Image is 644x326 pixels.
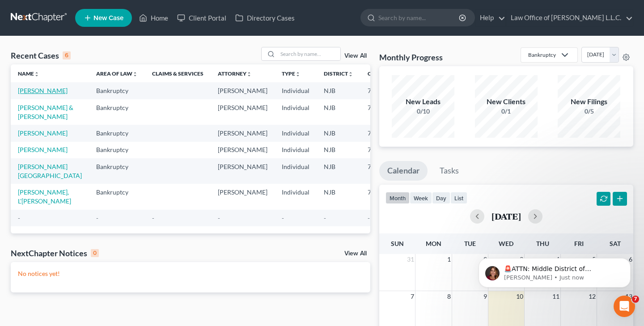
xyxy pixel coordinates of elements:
td: Bankruptcy [89,82,145,99]
td: Bankruptcy [89,142,145,158]
td: NJB [317,142,360,158]
a: View All [344,53,367,59]
button: week [410,192,432,204]
span: Sun [391,240,404,247]
iframe: Intercom notifications message [465,239,644,302]
a: View All [344,250,367,257]
a: Calendar [379,161,428,181]
a: Client Portal [173,10,231,26]
td: NJB [317,125,360,141]
td: Individual [275,142,317,158]
a: Tasks [432,161,467,181]
span: - [368,214,370,222]
i: unfold_more [246,72,252,77]
a: Districtunfold_more [324,70,353,77]
div: 0/1 [475,107,538,116]
div: New Leads [392,97,454,107]
iframe: Intercom live chat [614,296,635,317]
td: [PERSON_NAME] [211,184,275,209]
span: - [96,214,98,222]
h2: [DATE] [491,212,521,221]
div: New Filings [558,97,620,107]
a: Home [135,10,173,26]
div: 0/5 [558,107,620,116]
span: 7 [410,291,415,302]
a: Chapterunfold_more [368,70,398,77]
span: 1 [446,254,452,265]
div: Bankruptcy [528,51,556,59]
a: [PERSON_NAME] [18,87,68,94]
a: Typeunfold_more [282,70,301,77]
td: NJB [317,99,360,125]
div: New Clients [475,97,538,107]
h3: Monthly Progress [379,52,443,63]
td: 7 [360,142,405,158]
td: 7 [360,99,405,125]
a: [PERSON_NAME] [18,146,68,153]
th: Claims & Services [145,64,211,82]
td: NJB [317,184,360,209]
td: Individual [275,82,317,99]
span: 31 [406,254,415,265]
td: [PERSON_NAME] [211,142,275,158]
a: Area of Lawunfold_more [96,70,138,77]
a: Attorneyunfold_more [218,70,252,77]
a: [PERSON_NAME], L'[PERSON_NAME] [18,188,71,205]
div: 0/10 [392,107,454,116]
input: Search by name... [278,47,340,60]
td: Bankruptcy [89,125,145,141]
i: unfold_more [132,72,138,77]
td: [PERSON_NAME] [211,82,275,99]
span: Mon [426,240,441,247]
td: NJB [317,158,360,184]
span: New Case [93,15,123,21]
td: 7 [360,125,405,141]
a: Nameunfold_more [18,70,39,77]
a: [PERSON_NAME] & [PERSON_NAME] [18,104,73,120]
span: - [152,214,154,222]
span: - [218,214,220,222]
button: list [450,192,467,204]
td: [PERSON_NAME] [211,125,275,141]
td: 7 [360,158,405,184]
div: 0 [91,249,99,257]
td: Bankruptcy [89,99,145,125]
td: [PERSON_NAME] [211,158,275,184]
td: Individual [275,158,317,184]
td: NJB [317,82,360,99]
i: unfold_more [34,72,39,77]
td: Individual [275,125,317,141]
span: 8 [446,291,452,302]
a: Help [475,10,505,26]
span: - [282,214,284,222]
div: NextChapter Notices [11,248,99,258]
input: Search by name... [378,9,460,26]
button: day [432,192,450,204]
div: Recent Cases [11,50,71,61]
span: Tue [464,240,476,247]
i: unfold_more [348,72,353,77]
a: Directory Cases [231,10,299,26]
button: month [386,192,410,204]
div: 6 [63,51,71,59]
span: - [324,214,326,222]
p: No notices yet! [18,269,363,278]
a: Law Office of [PERSON_NAME] L.L.C. [506,10,633,26]
td: 7 [360,184,405,209]
a: [PERSON_NAME] [18,129,68,137]
td: Individual [275,99,317,125]
i: unfold_more [295,72,301,77]
td: [PERSON_NAME] [211,99,275,125]
span: - [18,214,20,222]
td: Bankruptcy [89,158,145,184]
td: Bankruptcy [89,184,145,209]
a: [PERSON_NAME][GEOGRAPHIC_DATA] [18,163,82,179]
td: Individual [275,184,317,209]
span: 7 [632,296,639,303]
td: 7 [360,82,405,99]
